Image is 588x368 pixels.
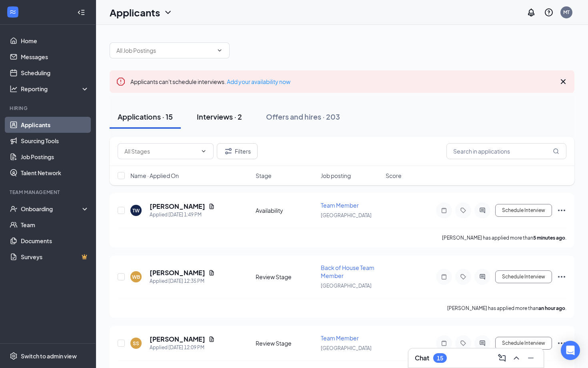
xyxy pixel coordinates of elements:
input: All Stages [124,147,197,156]
div: Applied [DATE] 12:35 PM [150,277,215,285]
a: Messages [21,49,89,65]
a: Team [21,217,89,233]
button: ChevronUp [510,352,523,364]
svg: ActiveChat [478,340,487,346]
span: [GEOGRAPHIC_DATA] [321,283,372,289]
div: Applied [DATE] 1:49 PM [150,211,215,219]
a: Scheduling [21,65,89,81]
svg: WorkstreamLogo [9,8,17,16]
div: Switch to admin view [21,352,77,360]
svg: QuestionInfo [544,8,554,17]
svg: Document [208,203,215,210]
svg: Tag [458,207,468,214]
p: [PERSON_NAME] has applied more than . [442,234,566,241]
div: Team Management [10,189,88,196]
svg: Ellipses [557,206,566,215]
a: Applicants [21,117,89,133]
svg: ChevronDown [200,148,207,154]
a: Add your availability now [227,78,290,85]
a: Home [21,33,89,49]
div: Offers and hires · 203 [266,112,340,122]
svg: Ellipses [557,272,566,282]
svg: Notifications [526,8,536,17]
div: Onboarding [21,205,82,213]
button: ComposeMessage [496,352,508,364]
h5: [PERSON_NAME] [150,335,205,344]
a: Documents [21,233,89,249]
div: Applications · 15 [118,112,173,122]
a: Job Postings [21,149,89,165]
span: [GEOGRAPHIC_DATA] [321,212,372,218]
button: Schedule Interview [495,270,552,283]
span: Team Member [321,334,359,342]
input: Search in applications [446,143,566,159]
span: Team Member [321,202,359,209]
button: Schedule Interview [495,337,552,350]
svg: ActiveChat [478,274,487,280]
button: Minimize [524,352,537,364]
svg: ComposeMessage [497,353,507,363]
h5: [PERSON_NAME] [150,268,205,277]
a: SurveysCrown [21,249,89,265]
svg: Document [208,270,215,276]
svg: ActiveChat [478,207,487,214]
h3: Chat [415,354,429,362]
svg: Tag [458,274,468,280]
div: Reporting [21,85,90,93]
svg: Document [208,336,215,342]
svg: MagnifyingGlass [553,148,559,154]
button: Filter Filters [217,143,258,159]
span: Stage [256,172,272,180]
svg: Ellipses [557,338,566,348]
span: Applicants can't schedule interviews. [130,78,290,85]
b: 5 minutes ago [533,235,565,241]
svg: Note [439,207,449,214]
a: Talent Network [21,165,89,181]
div: WB [132,274,140,280]
div: MT [563,9,570,16]
div: Review Stage [256,273,316,281]
svg: Filter [224,146,233,156]
div: SS [133,340,139,347]
svg: Collapse [77,8,85,16]
svg: Analysis [10,85,18,93]
h5: [PERSON_NAME] [150,202,205,211]
svg: Note [439,274,449,280]
span: [GEOGRAPHIC_DATA] [321,345,372,351]
svg: ChevronDown [163,8,173,17]
div: Interviews · 2 [197,112,242,122]
div: 15 [437,355,443,362]
span: Job posting [321,172,351,180]
div: Applied [DATE] 12:09 PM [150,344,215,352]
input: All Job Postings [116,46,213,55]
h1: Applicants [110,6,160,19]
svg: ChevronUp [512,353,521,363]
b: an hour ago [538,305,565,311]
svg: Minimize [526,353,536,363]
span: Name · Applied On [130,172,179,180]
p: [PERSON_NAME] has applied more than . [447,305,566,312]
button: Schedule Interview [495,204,552,217]
svg: UserCheck [10,205,18,213]
span: Back of House Team Member [321,264,374,279]
div: TW [132,207,140,214]
div: Availability [256,206,316,214]
span: Score [386,172,402,180]
div: Review Stage [256,339,316,347]
a: Sourcing Tools [21,133,89,149]
svg: Tag [458,340,468,346]
div: Open Intercom Messenger [561,341,580,360]
svg: Error [116,77,126,86]
svg: Settings [10,352,18,360]
div: Hiring [10,105,88,112]
svg: Note [439,340,449,346]
svg: Cross [558,77,568,86]
svg: ChevronDown [216,47,223,54]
